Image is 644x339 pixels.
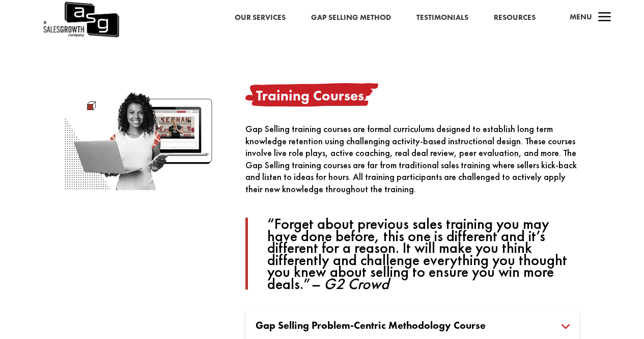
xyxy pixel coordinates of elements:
[311,11,391,24] a: Gap Selling Method
[65,83,217,190] img: Sales Growth Training Courses
[595,8,615,28] span: a
[494,11,536,24] a: Resources
[267,218,579,290] p: “Forget about previous sales training you may have done before, this one is different and it’s di...
[245,123,579,290] div: Gap Selling training courses are formal curriculums designed to establish long term knowledge ret...
[245,83,579,109] h3: Training Courses
[311,274,389,294] cite: – G2 Crowd
[570,12,592,22] span: Menu
[416,11,468,24] a: Testimonials
[256,320,569,330] h3: Gap Selling Problem-Centric Methodology Course
[235,11,286,24] a: Our Services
